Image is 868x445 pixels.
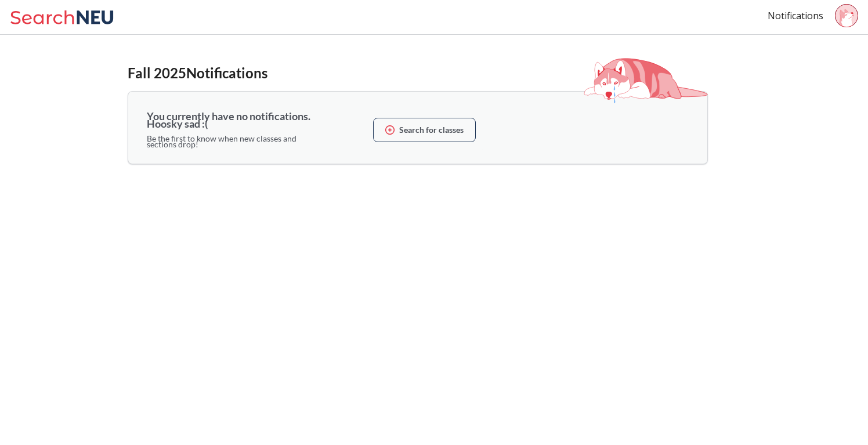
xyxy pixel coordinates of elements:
a: Notifications [768,9,823,22]
b: Fall 2025 Notifications [128,64,267,81]
b: Search for classes [399,127,464,133]
button: Search for classes [373,118,476,142]
b: You currently have no notifications. Hoosky sad :( [147,110,310,130]
div: Be the first to know when new classes and sections drop! [147,136,312,147]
